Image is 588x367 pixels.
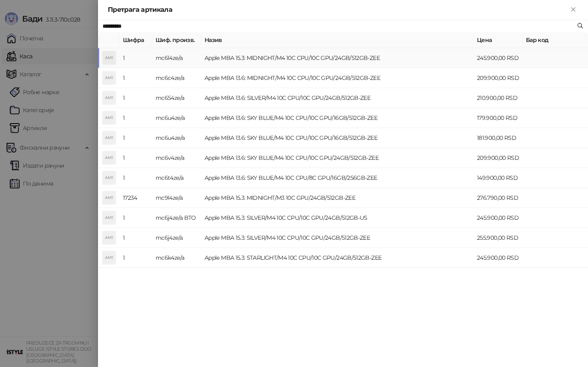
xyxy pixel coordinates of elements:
[152,228,201,248] td: mc6j4ze/a
[474,248,523,268] td: 245.900,00 RSD
[474,32,523,48] th: Цена
[474,148,523,168] td: 209.900,00 RSD
[152,168,201,188] td: mc6t4ze/a
[152,48,201,68] td: mc6l4ze/a
[108,5,568,15] div: Претрага артикала
[152,188,201,208] td: mc9l4ze/a
[474,68,523,88] td: 209.900,00 RSD
[152,32,201,48] th: Шиф. произв.
[120,88,152,108] td: 1
[120,148,152,168] td: 1
[120,208,152,228] td: 1
[102,91,116,104] div: AM1
[152,208,201,228] td: mc6j4ze/a BTO
[102,131,116,144] div: AM1
[120,68,152,88] td: 1
[201,48,474,68] td: Apple MBA 15.3: MIDNIGHT/M4 10C CPU/10C GPU/24GB/512GB-ZEE
[474,108,523,128] td: 179.900,00 RSD
[201,228,474,248] td: Apple MBA 15.3: SILVER/M4 10C CPU/10C GPU/24GB/512GB-ZEE
[102,191,116,204] div: AM1
[102,231,116,244] div: AM1
[120,168,152,188] td: 1
[152,248,201,268] td: mc6k4ze/a
[120,188,152,208] td: 17234
[152,108,201,128] td: mc6u4ze/a
[102,171,116,184] div: AM1
[120,228,152,248] td: 1
[201,188,474,208] td: Apple MBA 15.3: MIDNIGHT/M3 10C GPU/24GB/512GB-ZEE
[201,68,474,88] td: Apple MBA 13.6: MIDNIGHT/M4 10C CPU/10C GPU/24GB/512GB-ZEE
[102,251,116,264] div: AM1
[474,128,523,148] td: 181.900,00 RSD
[474,88,523,108] td: 210.900,00 RSD
[201,248,474,268] td: Apple MBA 15.3: STARLIGHT/M4 10C CPU/10C GPU/24GB/512GB-ZEE
[152,128,201,148] td: mc6u4ze/a
[120,128,152,148] td: 1
[201,208,474,228] td: Apple MBA 15.3: SILVER/M4 10C CPU/10C GPU/24GB/512GB-US
[201,32,474,48] th: Назив
[120,108,152,128] td: 1
[474,208,523,228] td: 245.900,00 RSD
[474,228,523,248] td: 255.900,00 RSD
[201,128,474,148] td: Apple MBA 13.6: SKY BLUE/M4 10C CPU/10C GPU/16GB/512GB-ZEE
[102,211,116,224] div: AM1
[102,111,116,124] div: AM1
[102,51,116,64] div: AM1
[523,32,588,48] th: Бар код
[201,108,474,128] td: Apple MBA 13.6: SKY BLUE/M4 10C CPU/10C GPU/16GB/512GB-ZEE
[152,88,201,108] td: mc654ze/a
[152,148,201,168] td: mc6v4ze/a
[120,32,152,48] th: Шифра
[201,148,474,168] td: Apple MBA 13.6: SKY BLUE/M4 10C CPU/10C GPU/24GB/512GB-ZEE
[102,151,116,164] div: AM1
[474,188,523,208] td: 276.790,00 RSD
[568,5,578,15] button: Close
[102,71,116,84] div: AM1
[201,88,474,108] td: Apple MBA 13.6: SILVER/M4 10C CPU/10C GPU/24GB/512GB-ZEE
[474,168,523,188] td: 149.900,00 RSD
[120,48,152,68] td: 1
[201,168,474,188] td: Apple MBA 13.6: SKY BLUE/M4 10C CPU/8C GPU/16GB/256GB-ZEE
[152,68,201,88] td: mc6c4ze/a
[120,248,152,268] td: 1
[474,48,523,68] td: 245.900,00 RSD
